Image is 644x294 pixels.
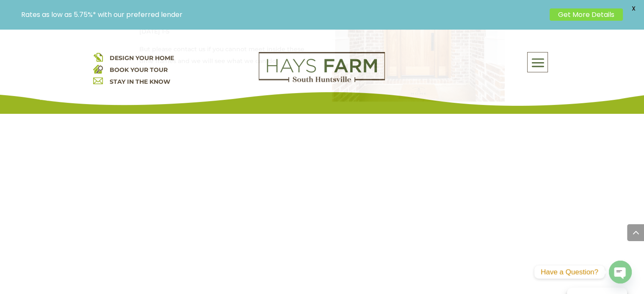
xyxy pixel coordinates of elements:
[259,77,385,84] a: hays farm homes huntsville development
[93,64,103,74] img: book your home tour
[109,54,174,62] a: DESIGN YOUR HOME
[109,66,167,74] a: BOOK YOUR TOUR
[109,78,170,85] a: STAY IN THE KNOW
[259,52,385,82] img: Logo
[627,2,640,15] span: X
[550,8,623,21] a: Get More Details
[93,52,103,62] img: design your home
[21,11,545,19] p: Rates as low as 5.75%* with our preferred lender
